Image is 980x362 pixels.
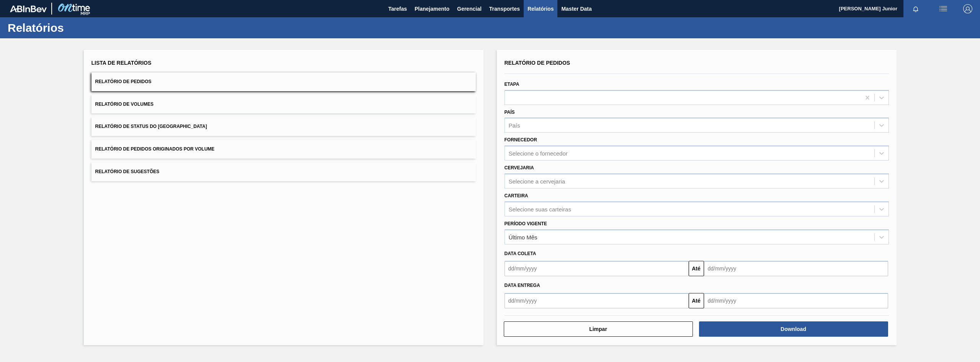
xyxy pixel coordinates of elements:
[561,4,591,13] span: Master Data
[689,293,704,308] button: Até
[699,321,888,337] button: Download
[10,5,47,12] img: TNhmsLtSVTkK8tSr43FrP2fwEKptu5GPRR3wAAAABJRU5ErkJggg==
[963,4,972,13] img: Logout
[509,206,571,212] div: Selecione suas carteiras
[509,122,520,129] div: País
[415,4,449,13] span: Planejamento
[505,165,534,170] label: Cervejaria
[505,261,689,276] input: dd/mm/yyyy
[505,293,689,308] input: dd/mm/yyyy
[505,283,540,288] span: Data entrega
[457,4,482,13] span: Gerencial
[704,261,888,276] input: dd/mm/yyyy
[504,321,693,337] button: Limpar
[505,193,528,198] label: Carteira
[939,4,948,13] img: userActions
[505,82,519,87] label: Etapa
[388,4,407,13] span: Tarefas
[8,23,144,32] h1: Relatórios
[509,234,537,240] div: Último Mês
[528,4,554,13] span: Relatórios
[689,261,704,276] button: Até
[505,221,547,226] label: Período Vigente
[91,117,476,136] button: Relatório de Status do [GEOGRAPHIC_DATA]
[704,293,888,308] input: dd/mm/yyyy
[505,110,515,115] label: País
[509,178,565,184] div: Selecione a cervejaria
[505,137,537,143] label: Fornecedor
[91,72,476,91] button: Relatório de Pedidos
[95,169,160,174] span: Relatório de Sugestões
[505,60,570,66] span: Relatório de Pedidos
[95,124,207,129] span: Relatório de Status do [GEOGRAPHIC_DATA]
[903,3,928,14] button: Notificações
[95,102,154,107] span: Relatório de Volumes
[505,251,536,256] span: Data coleta
[95,146,215,152] span: Relatório de Pedidos Originados por Volume
[91,140,476,159] button: Relatório de Pedidos Originados por Volume
[95,79,152,84] span: Relatório de Pedidos
[91,95,476,114] button: Relatório de Volumes
[91,162,476,181] button: Relatório de Sugestões
[509,150,568,157] div: Selecione o fornecedor
[489,4,520,13] span: Transportes
[91,60,152,66] span: Lista de Relatórios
